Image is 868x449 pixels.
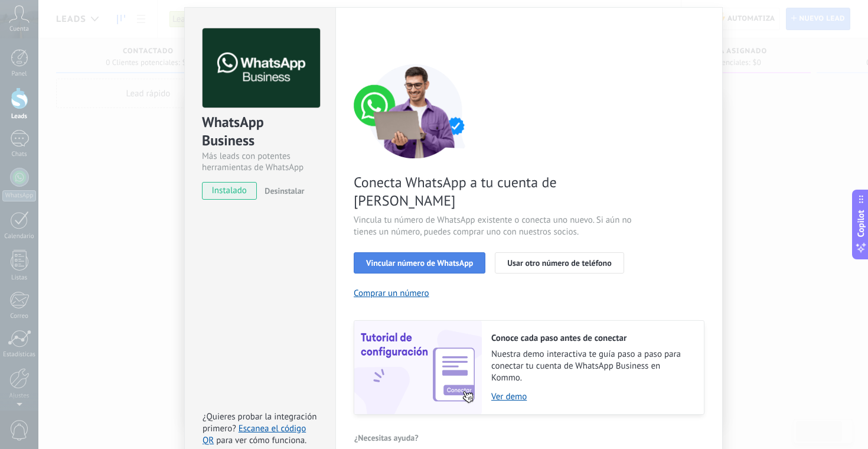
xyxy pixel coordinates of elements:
button: Vincular número de WhatsApp [354,252,485,274]
span: Nuestra demo interactiva te guía paso a paso para conectar tu cuenta de WhatsApp Business en Kommo. [491,349,692,384]
span: ¿Quieres probar la integración primero? [203,411,317,434]
button: ¿Necesitas ayuda? [354,429,419,447]
span: ¿Necesitas ayuda? [354,434,419,442]
div: WhatsApp Business [202,113,318,151]
span: Conecta WhatsApp a tu cuenta de [PERSON_NAME] [354,173,635,210]
img: connect number [354,64,478,158]
button: Usar otro número de teléfono [495,252,624,274]
div: Más leads con potentes herramientas de WhatsApp [202,151,318,173]
span: Usar otro número de teléfono [507,259,611,267]
a: Escanea el código QR [203,423,306,446]
span: Copilot [855,210,867,237]
button: Comprar un número [354,288,429,299]
span: Vincula tu número de WhatsApp existente o conecta uno nuevo. Si aún no tienes un número, puedes c... [354,214,635,238]
a: Ver demo [491,391,692,402]
span: para ver cómo funciona. [216,435,306,446]
img: logo_main.png [203,28,320,108]
h2: Conoce cada paso antes de conectar [491,333,692,344]
span: instalado [203,182,256,200]
button: Desinstalar [260,182,304,200]
span: Desinstalar [265,186,304,196]
span: Vincular número de WhatsApp [366,259,473,267]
